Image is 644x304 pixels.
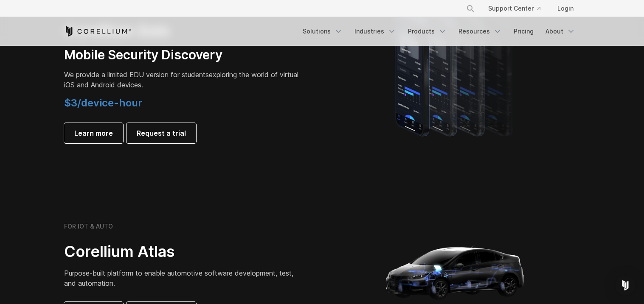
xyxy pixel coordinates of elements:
div: Open Intercom Messenger [615,275,636,296]
a: Pricing [509,24,539,39]
a: Industries [349,24,401,39]
span: Request a trial [137,128,186,138]
a: Login [551,1,580,16]
button: Search [463,1,478,16]
div: Navigation Menu [456,1,580,16]
h2: Corellium Atlas [64,242,302,261]
span: $3/device-hour [64,97,142,109]
a: Resources [453,24,507,39]
span: We provide a limited EDU version for students [64,70,209,79]
span: Learn more [74,128,113,138]
a: Support Center [481,1,547,16]
div: Navigation Menu [298,24,580,39]
h3: Mobile Security Discovery [64,47,302,63]
p: exploring the world of virtual iOS and Android devices. [64,70,302,90]
a: About [540,24,580,39]
a: Learn more [64,123,123,143]
a: Request a trial [127,123,196,143]
span: Purpose-built platform to enable automotive software development, test, and automation. [64,269,293,287]
a: Corellium Home [64,26,132,36]
a: Products [403,24,452,39]
a: Solutions [298,24,348,39]
h6: FOR IOT & AUTO [64,223,113,230]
